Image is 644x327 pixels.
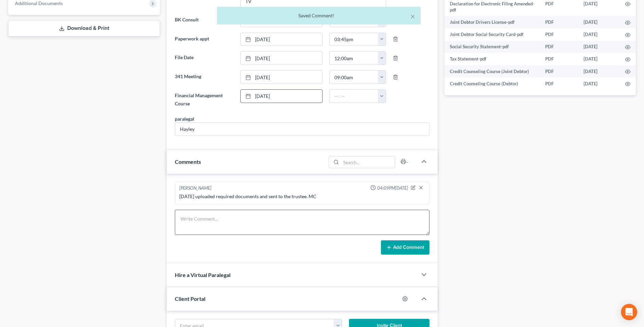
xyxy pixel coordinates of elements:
[444,78,540,90] td: Credit Counseling Course (Debtor)
[540,65,578,78] td: PDF
[444,53,540,65] td: Tax Statement-pdf
[381,240,429,255] button: Add Comment
[171,89,237,110] label: Financial Management Course
[330,71,378,84] input: -- : --
[444,29,540,41] td: Joint Debtor Social Security Card-pdf
[540,78,578,90] td: PDF
[444,65,540,78] td: Credit Counseling Course (Joint Debtor)
[540,29,578,41] td: PDF
[175,158,201,165] span: Comments
[171,51,237,65] label: File Date
[578,65,620,78] td: [DATE]
[578,29,620,41] td: [DATE]
[222,12,415,19] div: Saved Comment!
[377,185,408,191] span: 04:09PM[DATE]
[179,185,211,192] div: [PERSON_NAME]
[444,41,540,53] td: Social Security Statement-pdf
[171,33,237,46] label: Paperwork appt
[578,41,620,53] td: [DATE]
[8,20,160,36] a: Download & Print
[330,33,378,46] input: -- : --
[171,70,237,84] label: 341 Meeting
[410,12,415,20] button: ×
[578,53,620,65] td: [DATE]
[241,90,322,103] a: [DATE]
[175,295,205,302] span: Client Portal
[241,33,322,46] a: [DATE]
[179,193,425,200] div: [DATE] uploaded required documents and sent to the trustee. MC
[540,53,578,65] td: PDF
[175,272,231,278] span: Hire a Virtual Paralegal
[15,0,63,6] span: Additional Documents
[175,123,429,136] input: --
[341,156,395,168] input: Search...
[241,71,322,84] a: [DATE]
[330,52,378,65] input: -- : --
[175,115,194,122] div: paralegal
[621,304,637,320] div: Open Intercom Messenger
[578,78,620,90] td: [DATE]
[241,52,322,65] a: [DATE]
[540,41,578,53] td: PDF
[330,90,378,103] input: -- : --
